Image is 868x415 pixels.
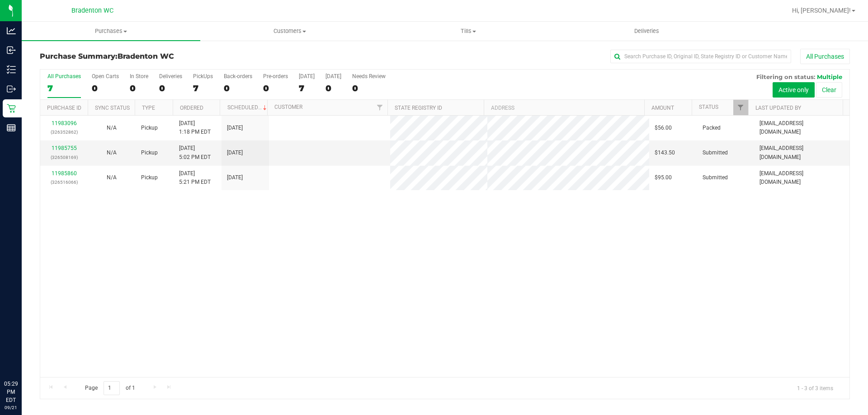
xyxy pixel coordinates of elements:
[107,174,117,181] span: Not Applicable
[46,153,82,162] p: (326508169)
[817,73,842,80] span: Multiple
[92,73,119,79] div: Open Carts
[703,124,721,132] span: Packed
[77,381,142,395] span: Page of 1
[180,105,203,111] a: Ordered
[71,7,113,14] span: Bradenton WC
[107,149,117,156] span: Not Applicable
[759,119,844,136] span: [EMAIL_ADDRESS][DOMAIN_NAME]
[224,83,252,93] div: 0
[141,149,158,157] span: Pickup
[130,73,148,79] div: In Store
[773,82,815,98] button: Active only
[107,125,117,131] span: Not Applicable
[107,149,117,157] button: N/A
[651,105,674,111] a: Amount
[263,73,288,79] div: Pre-orders
[4,404,18,411] p: 09/21
[193,83,213,93] div: 7
[759,169,844,187] span: [EMAIL_ADDRESS][DOMAIN_NAME]
[325,83,341,93] div: 0
[800,49,850,64] button: All Purchases
[224,73,252,79] div: Back-orders
[52,120,77,126] a: 11983096
[107,173,117,182] button: N/A
[159,83,182,93] div: 0
[227,149,243,157] span: [DATE]
[200,22,379,41] a: Customers
[759,144,844,161] span: [EMAIL_ADDRESS][DOMAIN_NAME]
[7,123,16,132] inline-svg: Reports
[179,169,211,187] span: [DATE] 5:21 PM EDT
[733,100,748,115] a: Filter
[130,83,148,93] div: 0
[9,343,36,370] iframe: Resource center
[7,65,16,74] inline-svg: Inventory
[104,381,120,395] input: 1
[655,149,675,157] span: $143.50
[352,83,386,93] div: 0
[699,104,718,110] a: Status
[7,46,16,55] inline-svg: Inbound
[7,84,16,93] inline-svg: Outbound
[7,26,16,35] inline-svg: Analytics
[95,105,130,111] a: Sync Status
[179,119,211,136] span: [DATE] 1:18 PM EDT
[395,105,442,111] a: State Registry ID
[352,73,386,79] div: Needs Review
[141,124,158,132] span: Pickup
[92,83,119,93] div: 0
[263,83,288,93] div: 0
[47,83,81,93] div: 7
[755,105,801,111] a: Last Updated By
[40,52,310,61] h3: Purchase Summary:
[159,73,182,79] div: Deliveries
[118,52,174,61] span: Bradenton WC
[22,27,200,35] span: Purchases
[379,27,557,35] span: Tills
[703,173,728,182] span: Submitted
[52,170,77,177] a: 11985860
[227,124,243,132] span: [DATE]
[299,83,315,93] div: 7
[46,178,82,187] p: (326516066)
[756,73,815,80] span: Filtering on status:
[792,7,851,14] span: Hi, [PERSON_NAME]!
[703,149,728,157] span: Submitted
[610,50,791,63] input: Search Purchase ID, Original ID, State Registry ID or Customer Name...
[4,380,18,404] p: 05:29 PM EDT
[299,73,315,79] div: [DATE]
[227,173,243,182] span: [DATE]
[227,104,269,111] a: Scheduled
[142,105,155,111] a: Type
[141,173,158,182] span: Pickup
[655,124,672,132] span: $56.00
[274,104,302,110] a: Customer
[47,105,81,111] a: Purchase ID
[379,22,557,41] a: Tills
[622,27,671,35] span: Deliveries
[655,173,672,182] span: $95.00
[22,22,200,41] a: Purchases
[325,73,341,79] div: [DATE]
[179,144,211,161] span: [DATE] 5:02 PM EDT
[557,22,736,41] a: Deliveries
[46,128,82,136] p: (326352862)
[7,104,16,113] inline-svg: Retail
[193,73,213,79] div: PickUps
[52,145,77,151] a: 11985755
[201,27,378,35] span: Customers
[816,82,842,98] button: Clear
[47,73,81,79] div: All Purchases
[373,100,387,115] a: Filter
[484,100,644,116] th: Address
[790,381,840,395] span: 1 - 3 of 3 items
[107,124,117,132] button: N/A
